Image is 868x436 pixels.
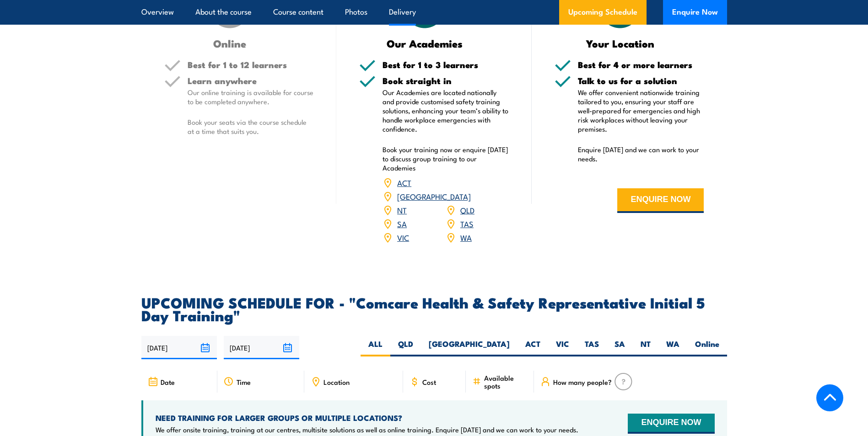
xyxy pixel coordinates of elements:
input: To date [224,336,299,359]
label: WA [658,339,687,356]
a: SA [397,218,407,229]
label: SA [607,339,633,356]
a: QLD [460,204,474,215]
h5: Best for 4 or more learners [578,60,704,69]
label: TAS [577,339,607,356]
span: Location [323,378,350,386]
h3: Our Academies [359,38,491,48]
h3: Online [164,38,296,48]
p: Our online training is available for course to be completed anywhere. [188,88,314,106]
a: ACT [397,177,411,188]
p: Enquire [DATE] and we can work to your needs. [578,145,704,163]
label: VIC [548,339,577,356]
span: How many people? [553,378,612,386]
button: ENQUIRE NOW [628,414,714,434]
label: NT [633,339,658,356]
span: Date [161,378,175,386]
button: ENQUIRE NOW [617,188,704,213]
h5: Best for 1 to 12 learners [188,60,314,69]
label: Online [687,339,727,356]
label: [GEOGRAPHIC_DATA] [421,339,518,356]
label: ALL [361,339,390,356]
a: TAS [460,218,474,229]
p: Book your seats via the course schedule at a time that suits you. [188,117,314,136]
p: Book your training now or enquire [DATE] to discuss group training to our Academies [383,145,509,172]
h5: Talk to us for a solution [578,76,704,85]
h2: UPCOMING SCHEDULE FOR - "Comcare Health & Safety Representative Initial 5 Day Training" [141,296,727,321]
p: We offer convenient nationwide training tailored to you, ensuring your staff are well-prepared fo... [578,88,704,133]
input: From date [141,336,217,359]
h5: Learn anywhere [188,76,314,85]
h3: Your Location [555,38,686,48]
a: NT [397,204,407,215]
p: We offer onsite training, training at our centres, multisite solutions as well as online training... [156,425,578,434]
h4: NEED TRAINING FOR LARGER GROUPS OR MULTIPLE LOCATIONS? [156,413,578,423]
a: VIC [397,232,409,243]
h5: Book straight in [383,76,509,85]
h5: Best for 1 to 3 learners [383,60,509,69]
span: Cost [422,378,436,386]
a: WA [460,232,472,243]
label: ACT [518,339,548,356]
span: Time [237,378,251,386]
span: Available spots [484,374,528,389]
a: [GEOGRAPHIC_DATA] [397,191,471,202]
label: QLD [390,339,421,356]
p: Our Academies are located nationally and provide customised safety training solutions, enhancing ... [383,88,509,133]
